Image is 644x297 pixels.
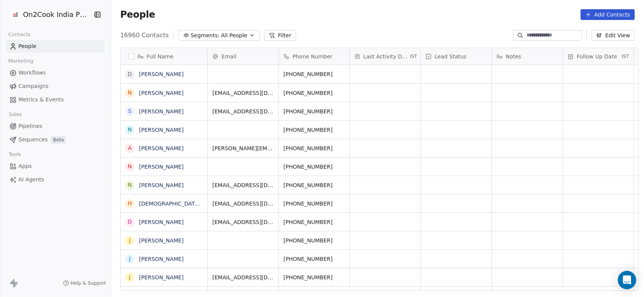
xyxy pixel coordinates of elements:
[5,109,25,120] span: Sales
[129,255,131,263] div: j
[410,53,417,60] span: IST
[435,53,467,60] span: Lead Status
[120,31,169,40] span: 16960 Contacts
[212,274,274,281] span: [EMAIL_ADDRESS][DOMAIN_NAME]
[9,8,88,21] button: On2Cook India Pvt. Ltd.
[139,256,184,262] a: [PERSON_NAME]
[264,30,296,41] button: Filter
[128,126,132,134] div: N
[6,93,104,106] a: Metrics & Events
[283,237,345,244] span: [PHONE_NUMBER]
[23,10,91,20] span: On2Cook India Pvt. Ltd.
[63,280,106,286] a: Help & Support
[212,200,274,207] span: [EMAIL_ADDRESS][DOMAIN_NAME]
[5,29,34,40] span: Contacts
[120,9,155,20] span: People
[581,9,635,20] button: Add Contacts
[18,42,36,50] span: People
[283,274,345,281] span: [PHONE_NUMBER]
[71,280,106,286] span: Help & Support
[283,181,345,189] span: [PHONE_NUMBER]
[11,10,20,19] img: on2cook%20logo-04%20copy.jpg
[212,108,274,115] span: [EMAIL_ADDRESS][DOMAIN_NAME]
[212,89,274,97] span: [EMAIL_ADDRESS][DOMAIN_NAME]
[212,144,274,152] span: [PERSON_NAME][EMAIL_ADDRESS][DOMAIN_NAME]
[51,136,66,144] span: Beta
[212,218,274,226] span: [EMAIL_ADDRESS][DOMAIN_NAME]
[283,70,345,78] span: [PHONE_NUMBER]
[139,108,184,114] a: [PERSON_NAME]
[6,160,104,173] a: Apps
[18,176,44,184] span: AI Agents
[5,55,36,67] span: Marketing
[421,48,492,65] div: Lead Status
[283,200,345,207] span: [PHONE_NUMBER]
[221,32,247,40] span: All People
[139,237,184,244] a: [PERSON_NAME]
[212,181,274,189] span: [EMAIL_ADDRESS][DOMAIN_NAME]
[128,70,132,78] div: D
[139,145,184,151] a: [PERSON_NAME]
[6,40,104,53] a: People
[18,69,46,77] span: Workflows
[293,53,333,60] span: Phone Number
[283,163,345,171] span: [PHONE_NUMBER]
[121,65,208,291] div: grid
[128,218,132,226] div: D
[147,53,174,60] span: Full Name
[279,48,349,65] div: Phone Number
[622,53,629,60] span: IST
[591,30,635,41] button: Edit View
[121,48,207,65] div: Full Name
[191,32,220,40] span: Segments:
[128,107,131,115] div: s
[139,219,184,225] a: [PERSON_NAME]
[18,96,64,104] span: Metrics & Events
[129,273,131,281] div: j
[208,48,278,65] div: Email
[363,53,409,60] span: Last Activity Date
[129,236,131,244] div: j
[139,127,184,133] a: [PERSON_NAME]
[283,218,345,226] span: [PHONE_NUMBER]
[618,271,636,289] div: Open Intercom Messenger
[18,82,48,90] span: Campaigns
[139,201,245,207] a: [DEMOGRAPHIC_DATA][PERSON_NAME]
[6,66,104,79] a: Workflows
[492,48,563,65] div: Notes
[128,181,132,189] div: N
[6,133,104,146] a: SequencesBeta
[139,90,184,96] a: [PERSON_NAME]
[139,182,184,188] a: [PERSON_NAME]
[283,144,345,152] span: [PHONE_NUMBER]
[6,80,104,93] a: Campaigns
[283,255,345,263] span: [PHONE_NUMBER]
[283,126,345,134] span: [PHONE_NUMBER]
[6,120,104,133] a: Pipelines
[18,162,32,170] span: Apps
[128,89,132,97] div: N
[6,173,104,186] a: AI Agents
[128,199,132,207] div: H
[222,53,237,60] span: Email
[350,48,421,65] div: Last Activity DateIST
[283,89,345,97] span: [PHONE_NUMBER]
[139,164,184,170] a: [PERSON_NAME]
[139,71,184,77] a: [PERSON_NAME]
[128,144,132,152] div: A
[577,53,617,60] span: Follow Up Date
[128,163,132,171] div: N
[283,108,345,115] span: [PHONE_NUMBER]
[18,136,48,144] span: Sequences
[5,149,24,160] span: Tools
[563,48,634,65] div: Follow Up DateIST
[18,122,42,130] span: Pipelines
[139,274,184,280] a: [PERSON_NAME]
[506,53,521,60] span: Notes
